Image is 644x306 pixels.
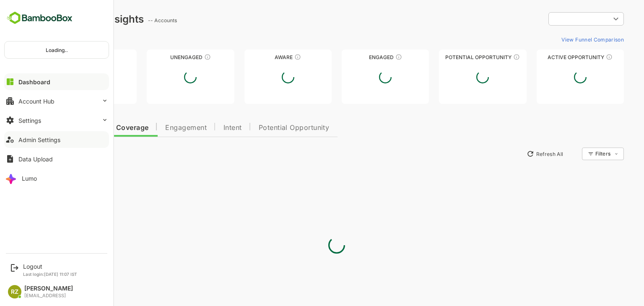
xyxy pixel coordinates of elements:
div: Active Opportunity [507,54,595,60]
div: Admin Settings [18,136,60,143]
div: ​ [519,11,595,26]
div: Dashboard Insights [20,13,114,25]
button: Lumo [4,170,109,187]
div: These accounts are MQAs and can be passed on to Inside Sales [484,54,491,60]
button: Account Hub [4,93,109,109]
div: These accounts have open opportunities which might be at any of the Sales Stages [576,54,583,60]
button: New Insights [20,146,81,161]
div: Dashboard [18,78,50,86]
div: [EMAIL_ADDRESS] [24,293,73,298]
div: Loading.. [5,41,109,58]
div: Potential Opportunity [410,54,497,60]
div: These accounts have not been engaged with for a defined time period [77,54,84,60]
div: Data Upload [18,156,53,163]
ag: -- Accounts [119,17,150,23]
div: These accounts have just entered the buying cycle and need further nurturing [265,54,272,60]
button: Refresh All [493,147,538,161]
button: Settings [4,112,109,129]
div: Settings [18,117,41,124]
span: Potential Opportunity [229,124,300,131]
div: Lumo [22,175,37,182]
div: Filters [566,150,581,157]
div: Aware [215,54,302,60]
span: Intent [194,124,213,131]
div: These accounts have not shown enough engagement and need nurturing [175,54,182,60]
div: [PERSON_NAME] [24,285,73,292]
div: These accounts are warm, further nurturing would qualify them to MQAs [366,54,373,60]
div: Filters [565,146,595,161]
span: Engagement [136,124,177,131]
div: RZ [8,285,21,298]
div: Engaged [312,54,400,60]
button: Dashboard [4,73,109,90]
button: View Funnel Comparison [529,33,595,46]
p: Last login: [DATE] 11:07 IST [23,272,77,277]
div: Unreached [20,54,107,60]
div: Logout [23,263,77,270]
div: Account Hub [18,98,55,105]
button: Admin Settings [4,131,109,148]
img: BambooboxFullLogoMark.5f36c76dfaba33ec1ec1367b70bb1252.svg [4,10,75,26]
span: Data Quality and Coverage [29,124,119,131]
div: Unengaged [117,54,205,60]
button: Data Upload [4,150,109,167]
